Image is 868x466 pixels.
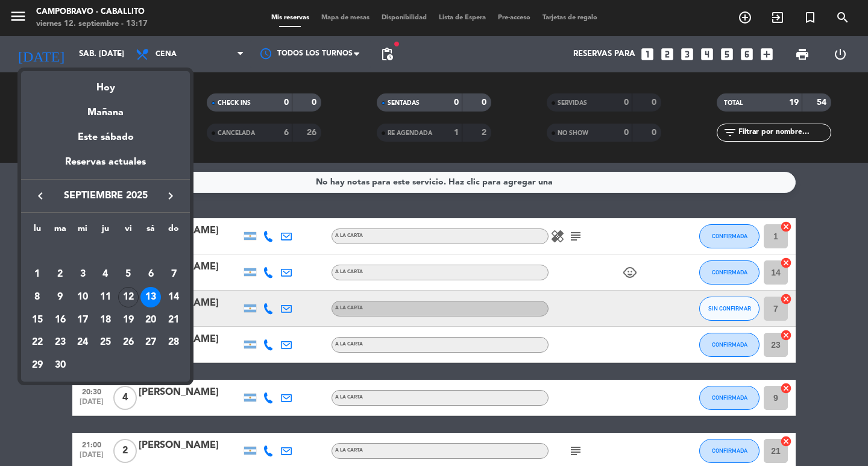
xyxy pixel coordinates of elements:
td: 14 de septiembre de 2025 [162,286,185,309]
div: Mañana [21,96,190,121]
td: 8 de septiembre de 2025 [26,286,49,309]
div: Hoy [21,71,190,96]
div: 2 [50,264,71,285]
td: 22 de septiembre de 2025 [26,332,49,354]
div: 30 [50,355,71,376]
th: lunes [26,222,49,241]
div: 22 [27,333,48,353]
td: 4 de septiembre de 2025 [94,263,117,286]
td: 5 de septiembre de 2025 [117,263,140,286]
div: 18 [95,310,116,330]
div: 20 [140,310,161,330]
div: 8 [27,287,48,307]
td: 27 de septiembre de 2025 [140,332,163,354]
th: martes [49,222,72,241]
div: Reservas actuales [21,154,190,179]
span: septiembre 2025 [51,188,160,204]
i: keyboard_arrow_right [163,189,178,203]
div: 10 [72,287,93,307]
div: 13 [140,287,161,307]
td: 7 de septiembre de 2025 [162,263,185,286]
div: 9 [50,287,71,307]
div: 29 [27,355,48,376]
i: keyboard_arrow_left [33,189,48,203]
div: Este sábado [21,121,190,154]
td: 20 de septiembre de 2025 [140,309,163,332]
td: 21 de septiembre de 2025 [162,309,185,332]
th: sábado [140,222,163,241]
th: jueves [94,222,117,241]
div: 5 [118,264,139,285]
td: 12 de septiembre de 2025 [117,286,140,309]
div: 19 [118,310,139,330]
td: 23 de septiembre de 2025 [49,332,72,354]
td: 16 de septiembre de 2025 [49,309,72,332]
button: keyboard_arrow_right [160,188,181,204]
div: 12 [118,287,139,307]
div: 24 [72,333,93,353]
div: 6 [140,264,161,285]
div: 21 [163,310,184,330]
div: 14 [163,287,184,307]
div: 7 [163,264,184,285]
td: 15 de septiembre de 2025 [26,309,49,332]
button: keyboard_arrow_left [30,188,51,204]
td: 28 de septiembre de 2025 [162,332,185,354]
td: 3 de septiembre de 2025 [71,263,94,286]
div: 25 [95,333,116,353]
th: miércoles [71,222,94,241]
div: 23 [50,333,71,353]
td: 13 de septiembre de 2025 [140,286,163,309]
div: 4 [95,264,116,285]
td: 6 de septiembre de 2025 [140,263,163,286]
div: 3 [72,264,93,285]
div: 28 [163,333,184,353]
div: 17 [72,310,93,330]
th: domingo [162,222,185,241]
td: 1 de septiembre de 2025 [26,263,49,286]
td: 25 de septiembre de 2025 [94,332,117,354]
div: 15 [27,310,48,330]
td: 29 de septiembre de 2025 [26,354,49,377]
th: viernes [117,222,140,241]
div: 16 [50,310,71,330]
div: 11 [95,287,116,307]
div: 26 [118,333,139,353]
div: 1 [27,264,48,285]
td: SEP. [26,241,185,263]
td: 17 de septiembre de 2025 [71,309,94,332]
td: 19 de septiembre de 2025 [117,309,140,332]
td: 18 de septiembre de 2025 [94,309,117,332]
div: 27 [140,333,161,353]
td: 26 de septiembre de 2025 [117,332,140,354]
td: 2 de septiembre de 2025 [49,263,72,286]
td: 11 de septiembre de 2025 [94,286,117,309]
td: 10 de septiembre de 2025 [71,286,94,309]
td: 24 de septiembre de 2025 [71,332,94,354]
td: 30 de septiembre de 2025 [49,354,72,377]
td: 9 de septiembre de 2025 [49,286,72,309]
